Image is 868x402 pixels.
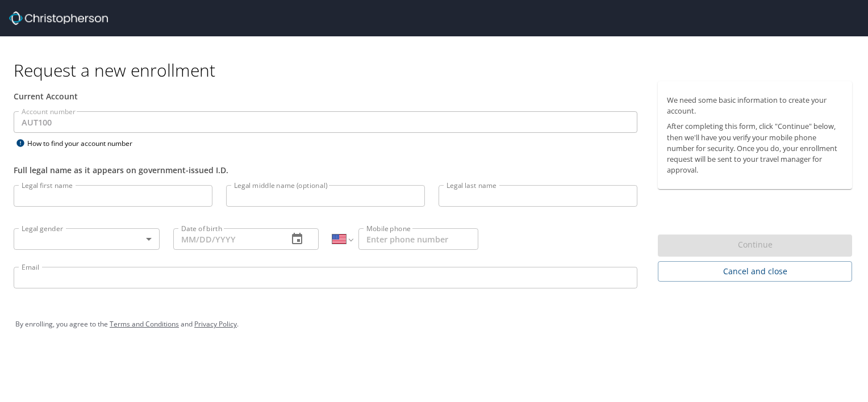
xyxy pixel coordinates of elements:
img: cbt logo [9,11,108,25]
a: Terms and Conditions [110,319,179,329]
h1: Request a new enrollment [14,59,861,81]
div: Full legal name as it appears on government-issued I.D. [14,164,637,176]
input: Enter phone number [358,228,478,250]
p: After completing this form, click "Continue" below, then we'll have you verify your mobile phone ... [667,121,843,175]
span: Cancel and close [667,265,843,279]
div: How to find your account number [14,136,156,150]
button: Cancel and close [658,261,852,282]
div: Current Account [14,90,637,102]
p: We need some basic information to create your account. [667,95,843,116]
input: MM/DD/YYYY [173,228,279,250]
div: ​ [14,228,160,250]
a: Privacy Policy [194,319,237,329]
div: By enrolling, you agree to the and . [15,310,853,338]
